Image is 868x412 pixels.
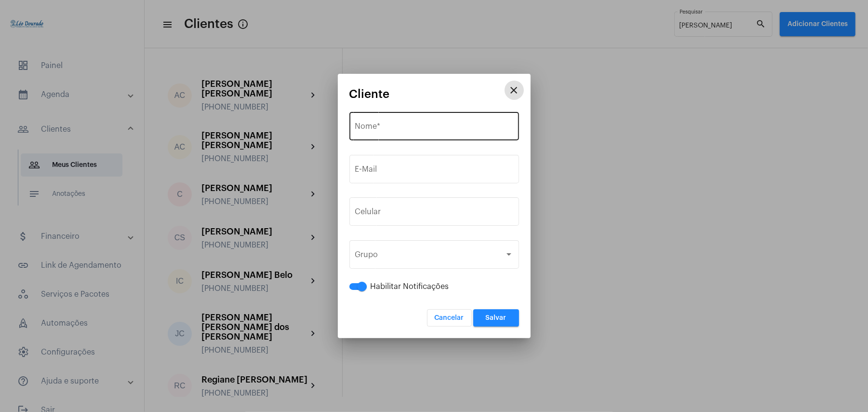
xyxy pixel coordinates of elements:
[435,315,464,321] span: Cancelar
[355,124,513,133] input: Digite o nome
[355,252,505,261] span: Grupo
[508,84,520,96] mat-icon: close
[355,167,513,176] input: E-Mail
[473,309,519,327] button: Salvar
[486,315,507,321] span: Salvar
[355,209,513,218] input: 31 99999-1111
[427,309,472,327] button: Cancelar
[371,281,449,292] span: Habilitar Notificações
[349,88,390,100] span: Cliente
